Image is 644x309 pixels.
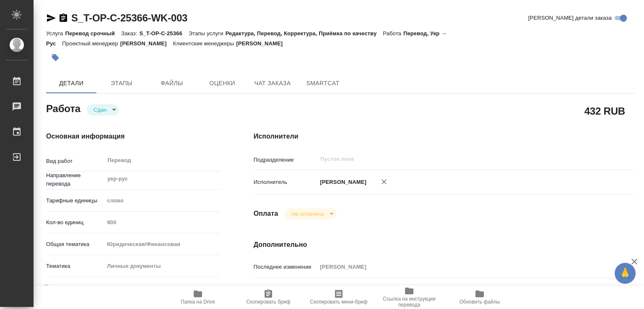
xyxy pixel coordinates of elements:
span: Скопировать мини-бриф [310,299,367,305]
button: Не оплачена [289,210,326,217]
h4: Дополнительно [254,240,635,250]
span: Файлы [152,78,192,89]
button: Скопировать ссылку [58,13,68,23]
span: [PERSON_NAME] детали заказа [528,14,612,22]
button: Скопировать ссылку для ЯМессенджера [46,13,56,23]
div: Сдан [87,104,119,115]
span: Нотариальный заказ [58,284,112,292]
span: Этапы [101,78,142,89]
p: Клиентские менеджеры [173,40,236,47]
p: Подразделение [254,156,317,164]
input: Пустое поле [319,154,583,164]
span: Обновить файлы [460,299,500,305]
input: Пустое поле [317,261,603,273]
p: Работа [383,30,403,37]
h4: Основная информация [46,131,220,141]
span: Скопировать бриф [246,299,290,305]
h2: 432 RUB [584,104,625,118]
div: Юридическая/Финансовая [104,237,220,251]
button: Обновить файлы [444,285,515,309]
div: Личные документы [104,259,220,273]
span: Папка на Drive [181,299,215,305]
p: S_T-OP-C-25366 [139,30,188,37]
p: Вид работ [46,157,104,165]
div: Сдан [285,208,336,220]
div: слово [104,194,220,208]
p: Исполнитель [254,178,317,186]
span: Чат заказа [252,78,293,89]
h2: Работа [46,100,80,115]
button: Сдан [91,106,109,113]
button: Папка на Drive [163,285,233,309]
p: Тематика [46,262,104,270]
p: Тарифные единицы [46,196,104,205]
button: Добавить тэг [46,48,65,67]
p: [PERSON_NAME] [120,40,173,47]
button: Ссылка на инструкции перевода [374,285,444,309]
p: [PERSON_NAME] [317,178,366,186]
a: S_T-OP-C-25366-WK-003 [71,12,187,24]
span: 🙏 [618,264,632,282]
button: Скопировать мини-бриф [304,285,374,309]
button: Удалить исполнителя [375,173,393,191]
p: Этапы услуги [189,30,226,37]
h4: Оплата [254,209,278,219]
p: Заказ: [121,30,139,37]
span: SmartCat [303,78,343,89]
button: 🙏 [615,263,636,284]
p: [PERSON_NAME] [236,40,289,47]
span: Оценки [202,78,242,89]
p: Последнее изменение [254,263,317,271]
button: Скопировать бриф [233,285,304,309]
input: Пустое поле [104,216,220,228]
p: Кол-во единиц [46,218,104,227]
span: Ссылка на инструкции перевода [379,296,439,308]
span: Детали [51,78,91,89]
p: Проектный менеджер [62,40,120,47]
p: Направление перевода [46,171,104,188]
p: Перевод срочный [65,30,121,37]
h4: Исполнители [254,131,635,141]
p: Редактура, Перевод, Корректура, Приёмка по качеству [226,30,383,37]
p: Общая тематика [46,240,104,249]
p: Услуга [46,30,65,37]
